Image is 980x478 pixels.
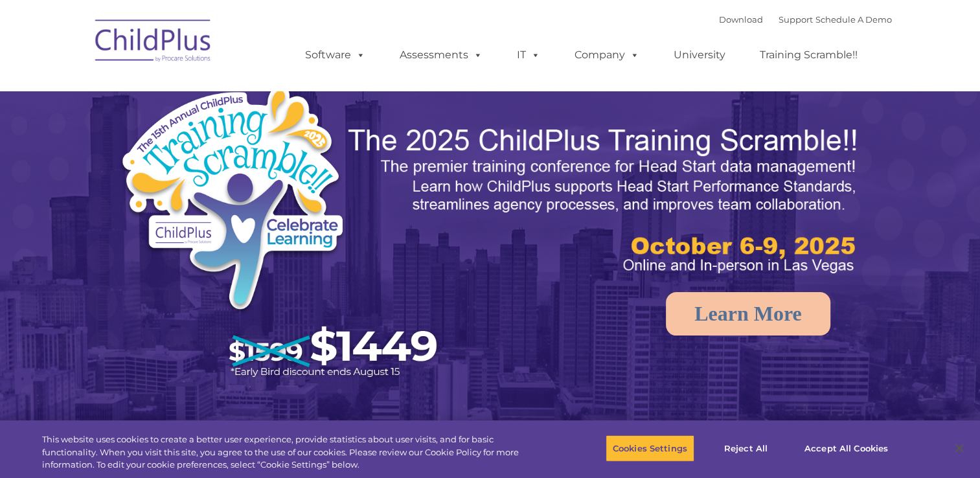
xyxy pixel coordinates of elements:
[42,433,539,472] div: This website uses cookies to create a better user experience, provide statistics about user visit...
[606,435,694,462] button: Cookies Settings
[779,14,813,25] a: Support
[945,434,974,462] button: Close
[719,14,892,25] font: |
[747,42,871,68] a: Training Scramble!!
[180,139,235,148] span: Phone number
[504,42,553,68] a: IT
[797,435,895,462] button: Accept All Cookies
[562,42,652,68] a: Company
[661,42,738,68] a: University
[387,42,496,68] a: Assessments
[815,14,892,25] a: Schedule A Demo
[719,14,763,25] a: Download
[705,435,786,462] button: Reject All
[89,10,218,75] img: ChildPlus by Procare Solutions
[666,292,830,336] a: Learn More
[180,85,220,95] span: Last name
[292,42,378,68] a: Software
